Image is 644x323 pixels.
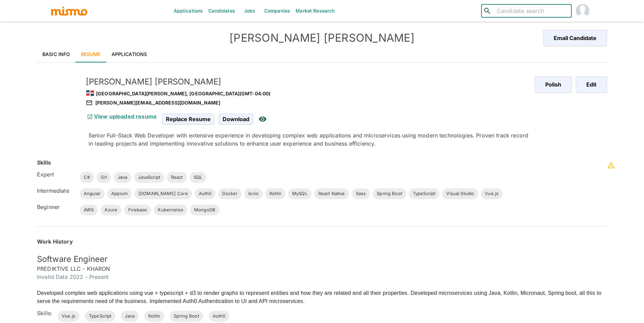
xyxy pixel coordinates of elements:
span: Vue.js [58,313,79,320]
span: TypeScript [409,190,440,197]
span: C# [80,174,94,181]
span: SQL [190,174,206,181]
span: Spring Boot [373,190,406,197]
span: Docker [218,190,242,197]
a: View uploaded resume [86,113,157,120]
img: jkv3r531kfdz71kr04bnz7r8nvus [37,76,78,117]
button: Edit [576,76,607,93]
h6: PREDIKTIVE LLC - KHARON [37,265,607,273]
input: Candidate search [494,6,569,16]
h6: Beginner [37,203,74,211]
span: React [167,174,187,181]
button: Polish [535,76,572,93]
a: Resume [76,46,106,62]
h6: Expert [37,170,74,178]
a: Applications [106,46,153,62]
span: Kotlin [144,313,164,320]
span: AWS [80,207,98,213]
div: Developed complex web applications using vue + typescript + d3 to render graphs to represent enti... [37,289,607,305]
div: [GEOGRAPHIC_DATA][PERSON_NAME], [GEOGRAPHIC_DATA] (GMT-04:00) [86,87,529,99]
h6: Intermediate [37,187,74,195]
h6: Skills [37,158,51,167]
span: Appium [107,190,132,197]
img: Maria Lujan Ciommo [576,4,589,18]
div: Senior Full-Stack Web Developer with extensive experience in developing complex web applications ... [89,131,529,148]
span: JavaScript [134,174,164,181]
span: Angular [80,190,105,197]
button: Email Candidate [543,30,607,46]
span: Auth0 [209,313,230,320]
span: Spring Boot [170,313,203,320]
a: Download [219,116,253,121]
span: Download [219,114,253,125]
span: Replace Resume [162,114,214,125]
span: Azure [100,207,121,213]
span: Sass [352,190,370,197]
h5: [PERSON_NAME] [PERSON_NAME] [86,76,529,87]
div: [PERSON_NAME][EMAIL_ADDRESS][DOMAIN_NAME] [86,99,529,107]
span: MongoDB [190,207,220,213]
span: Firebase [124,207,151,213]
span: MySQL [288,190,311,197]
span: Java [121,313,139,320]
span: Git [97,174,111,181]
span: Kotlin [265,190,285,197]
span: React Native [314,190,349,197]
span: Visual Studio [442,190,478,197]
h4: [PERSON_NAME] [PERSON_NAME] [179,31,465,45]
h6: Skills: [37,309,52,317]
h6: Work History [37,237,607,246]
span: TypeScript [85,313,116,320]
span: Java [114,174,132,181]
img: logo [51,6,88,16]
span: Vue.js [481,190,503,197]
h6: Invalid Date 2022 - Present [37,273,607,281]
span: [DOMAIN_NAME] Core [134,190,192,197]
span: Ionic [244,190,263,197]
a: Basic Info [37,46,76,62]
span: Auth0 [195,190,216,197]
span: 🇩🇴 [86,89,94,97]
h5: Software Engineer [37,254,607,265]
span: Kubernetes [154,207,187,213]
